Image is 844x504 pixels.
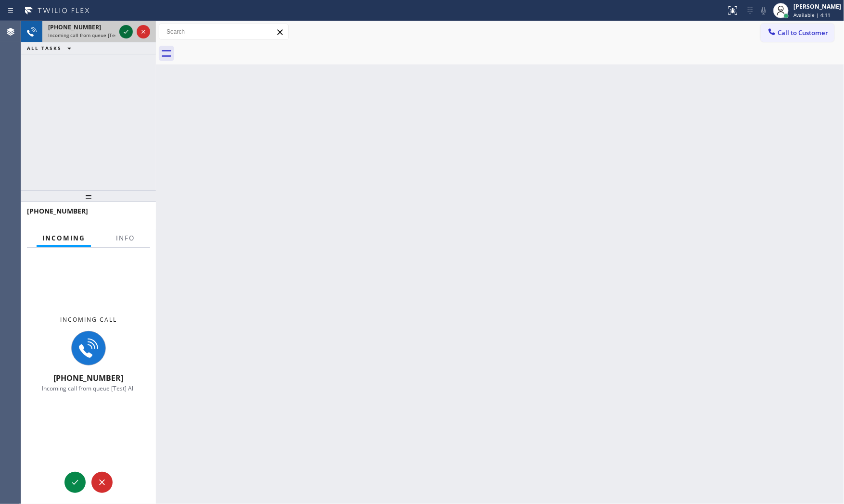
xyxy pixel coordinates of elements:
button: Accept [119,25,133,38]
button: Mute [757,4,770,17]
div: [PERSON_NAME] [793,2,841,11]
button: Reject [91,472,113,493]
input: Search [159,24,288,39]
button: ALL TASKS [21,42,81,54]
span: [PHONE_NUMBER] [48,23,101,31]
button: Incoming [37,229,91,248]
span: ALL TASKS [27,45,62,51]
span: Available | 4:11 [793,12,831,18]
button: Info [110,229,141,248]
button: Accept [64,472,86,493]
span: Info [116,234,135,242]
span: Call to Customer [778,28,828,37]
span: [PHONE_NUMBER] [27,206,88,215]
span: Incoming call [60,315,117,324]
span: Incoming call from queue [Test] All [42,384,135,392]
span: Incoming call from queue [Test] All [48,32,128,38]
span: Incoming [42,234,85,242]
span: [PHONE_NUMBER] [54,373,124,383]
button: Call to Customer [761,24,834,42]
button: Reject [137,25,150,38]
